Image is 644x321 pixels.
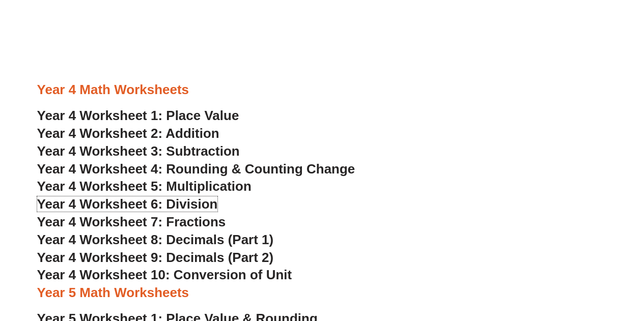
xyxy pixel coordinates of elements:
a: Year 4 Worksheet 9: Decimals (Part 2) [37,250,274,265]
a: Year 4 Worksheet 5: Multiplication [37,179,251,194]
a: Year 4 Worksheet 8: Decimals (Part 1) [37,232,274,247]
a: Year 4 Worksheet 7: Fractions [37,214,226,229]
iframe: Chat Widget [474,206,644,321]
a: Year 4 Worksheet 6: Division [37,196,218,212]
a: Year 4 Worksheet 3: Subtraction [37,143,240,159]
h3: Year 5 Math Worksheets [37,284,607,302]
a: Year 4 Worksheet 10: Conversion of Unit [37,267,292,282]
a: Year 4 Worksheet 4: Rounding & Counting Change [37,161,355,177]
